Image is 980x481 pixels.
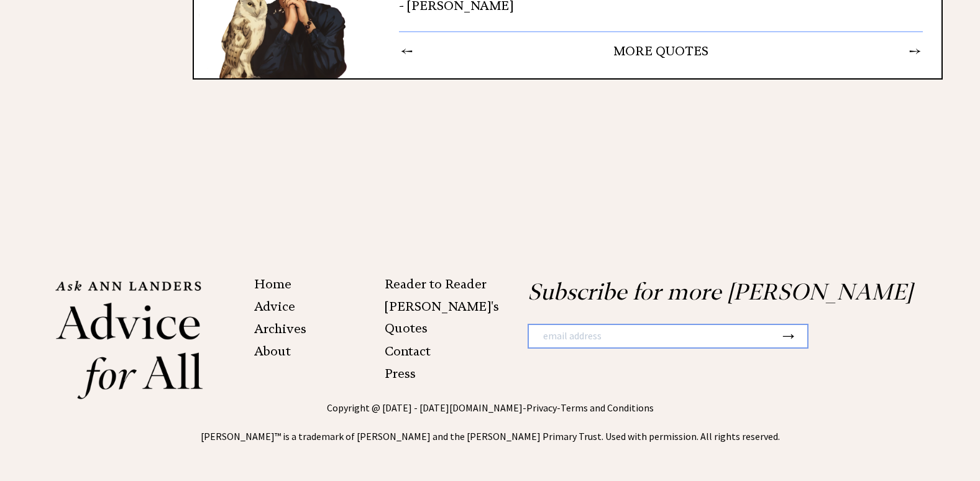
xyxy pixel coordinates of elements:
[779,325,798,346] button: →
[385,366,416,381] a: Press
[449,401,523,414] a: [DOMAIN_NAME]
[400,43,413,59] td: ←
[254,321,306,336] a: Archives
[561,401,654,414] a: Terms and Conditions
[254,344,291,359] a: About
[201,401,780,442] span: Copyright @ [DATE] - [DATE] - - [PERSON_NAME]™ is a trademark of [PERSON_NAME] and the [PERSON_NA...
[385,299,499,336] a: [PERSON_NAME]'s Quotes
[254,277,291,291] a: Home
[385,344,431,359] a: Contact
[529,325,779,347] input: email address
[55,278,203,400] img: Ann%20Landers%20footer%20logo_small.png
[909,43,922,59] td: →
[385,277,487,291] a: Reader to Reader
[526,401,557,414] a: Privacy
[457,44,864,58] center: MORE QUOTES
[254,299,295,314] a: Advice
[490,278,925,388] div: Subscribe for more [PERSON_NAME]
